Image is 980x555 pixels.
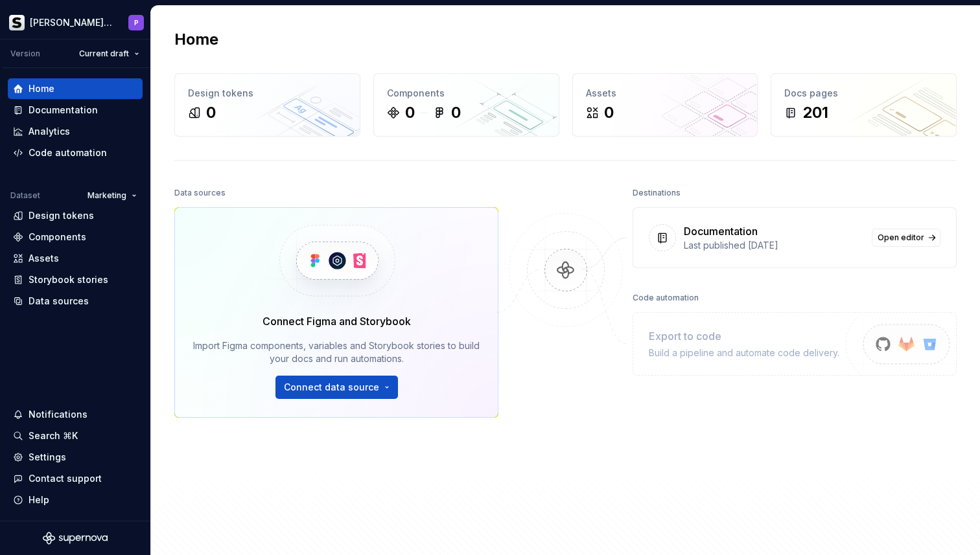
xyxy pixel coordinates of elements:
div: Export to code [649,328,839,344]
div: Components [29,231,86,244]
div: Help [29,493,49,506]
div: Settings [29,451,66,464]
div: Components [387,87,546,100]
a: Components [8,227,143,247]
button: Marketing [82,187,143,205]
a: Home [8,78,143,99]
div: Assets [586,87,745,100]
img: 70f0b34c-1a93-4a5d-86eb-502ec58ca862.png [9,15,25,30]
button: Contact support [8,468,143,489]
div: 0 [604,102,614,123]
button: [PERSON_NAME] PrismaP [3,8,148,36]
div: Data sources [29,295,89,308]
div: Storybook stories [29,273,108,286]
a: Assets [8,248,143,269]
a: Code automation [8,142,143,163]
div: Import Figma components, variables and Storybook stories to build your docs and run automations. [193,339,480,365]
div: P [134,17,139,28]
div: Notifications [29,408,87,421]
a: Docs pages201 [771,73,957,137]
div: Docs pages [784,87,943,100]
svg: Supernova Logo [43,532,108,545]
div: Documentation [29,104,98,117]
div: Documentation [684,223,758,239]
div: Home [29,82,54,95]
a: Analytics [8,121,143,142]
span: Current draft [79,49,129,59]
div: 0 [451,102,461,123]
div: Last published [DATE] [684,239,864,252]
div: 0 [206,102,216,123]
div: Build a pipeline and automate code delivery. [649,346,839,359]
div: Code automation [29,146,107,159]
a: Design tokens [8,205,143,226]
div: Design tokens [188,87,347,100]
div: [PERSON_NAME] Prisma [30,16,113,29]
div: Design tokens [29,209,94,222]
div: Code automation [633,289,699,307]
span: Open editor [878,232,924,243]
div: Analytics [29,125,70,138]
button: Search ⌘K [8,425,143,446]
div: Version [10,49,40,59]
div: Data sources [174,184,226,202]
div: 201 [802,102,828,123]
a: Components00 [373,73,559,137]
div: 0 [405,102,415,123]
button: Connect data source [275,376,398,399]
a: Documentation [8,100,143,120]
button: Notifications [8,404,143,425]
h2: Home [174,29,218,50]
div: Assets [29,252,59,265]
button: Help [8,490,143,510]
a: Open editor [872,229,940,247]
a: Design tokens0 [174,73,360,137]
span: Marketing [87,190,126,201]
div: Connect Figma and Storybook [262,313,411,329]
span: Connect data source [284,381,379,394]
div: Destinations [633,184,681,202]
a: Settings [8,447,143,468]
a: Data sources [8,291,143,311]
a: Assets0 [572,73,758,137]
div: Search ⌘K [29,429,78,442]
button: Current draft [73,45,145,63]
div: Contact support [29,472,102,485]
a: Storybook stories [8,269,143,290]
div: Dataset [10,190,40,201]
